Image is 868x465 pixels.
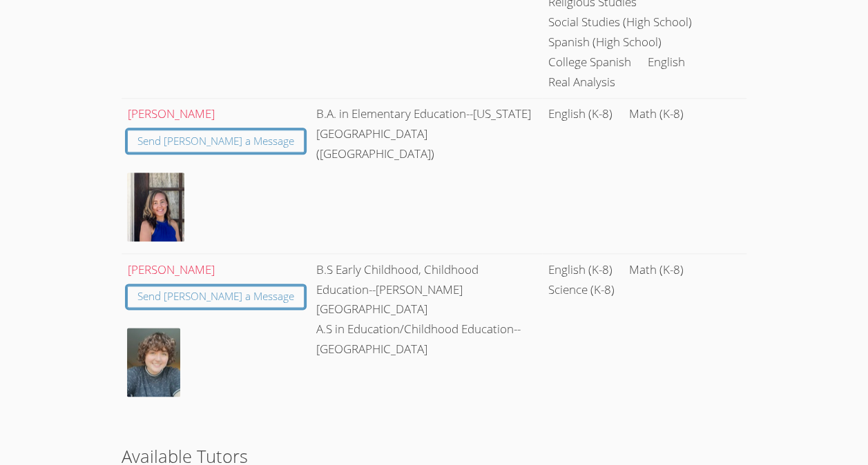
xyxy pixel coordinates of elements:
td: B.S Early Childhood, Childhood Education--[PERSON_NAME][GEOGRAPHIC_DATA] A.S in Education/Childho... [311,253,543,408]
li: College Spanish [548,52,631,72]
li: Math (K-8) [629,104,684,124]
a: Send [PERSON_NAME] a Message [127,286,305,308]
li: English [648,52,685,72]
li: English (K-8) [548,104,613,124]
a: [PERSON_NAME] [127,106,214,121]
img: 8F2DDF8B-AF43-4656-8396-D7601E496B79.jpeg [127,328,180,397]
li: Spanish (High School) [548,32,662,52]
li: English (K-8) [548,260,613,280]
li: Science (K-8) [548,280,615,300]
a: Send [PERSON_NAME] a Message [127,130,305,152]
li: Social Studies (High School) [548,12,692,32]
td: B.A. in Elementary Education--[US_STATE][GEOGRAPHIC_DATA] ([GEOGRAPHIC_DATA]) [311,98,543,253]
a: [PERSON_NAME] [127,261,214,277]
li: Math (K-8) [629,260,684,280]
li: Real Analysis [548,72,615,92]
img: avatar.png [127,172,184,241]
